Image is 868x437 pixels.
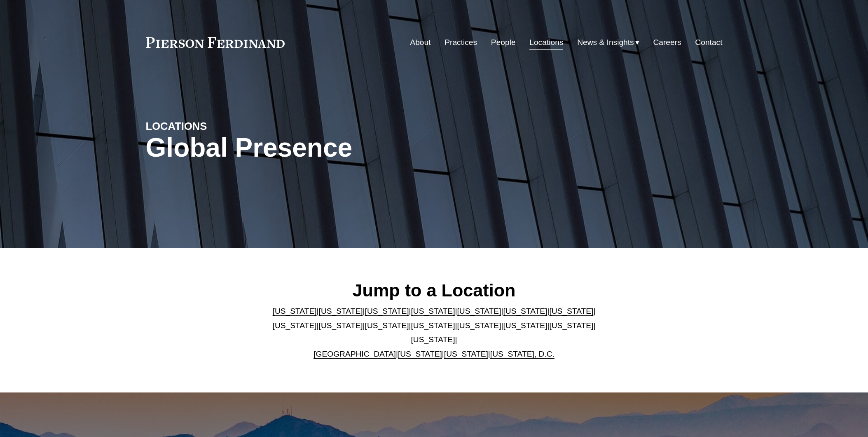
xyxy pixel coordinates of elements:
h2: Jump to a Location [266,280,602,301]
a: [US_STATE] [457,307,501,315]
a: Contact [695,35,722,50]
h4: LOCATIONS [146,120,290,133]
a: [US_STATE] [411,307,455,315]
a: [US_STATE] [444,350,488,358]
a: [US_STATE] [457,321,501,330]
a: About [410,35,430,50]
a: [US_STATE] [273,321,317,330]
a: [US_STATE] [319,307,363,315]
a: [US_STATE], D.C. [490,350,554,358]
a: Locations [529,35,563,50]
a: [US_STATE] [365,321,409,330]
a: Practices [445,35,477,50]
a: [US_STATE] [503,321,547,330]
a: [US_STATE] [365,307,409,315]
a: [US_STATE] [411,321,455,330]
a: [US_STATE] [398,350,442,358]
a: [US_STATE] [411,335,455,344]
h1: Global Presence [146,133,530,163]
a: [US_STATE] [549,321,593,330]
a: [US_STATE] [319,321,363,330]
a: [US_STATE] [549,307,593,315]
a: [US_STATE] [273,307,317,315]
a: folder dropdown [577,35,639,50]
a: People [491,35,516,50]
span: News & Insights [577,35,634,50]
a: Careers [653,35,681,50]
a: [GEOGRAPHIC_DATA] [314,350,396,358]
a: [US_STATE] [503,307,547,315]
p: | | | | | | | | | | | | | | | | | | [266,304,602,361]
